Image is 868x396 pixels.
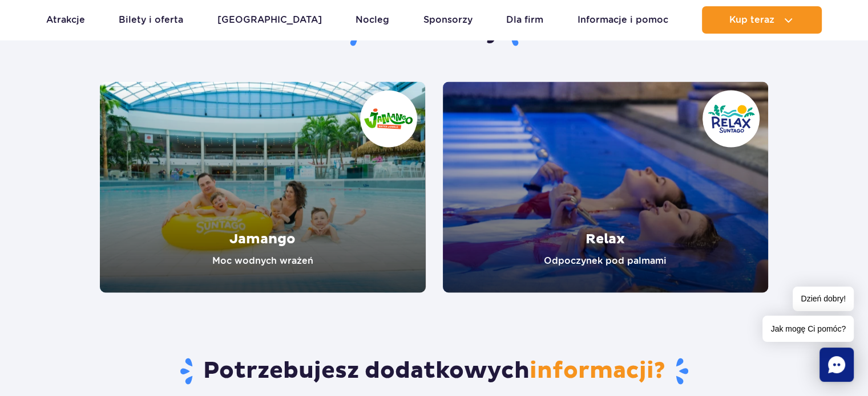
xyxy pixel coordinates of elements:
span: Dzień dobry! [793,287,854,311]
a: [GEOGRAPHIC_DATA] [217,6,322,34]
a: Atrakcje [46,6,85,34]
span: Jak mogę Ci pomóc? [762,316,854,342]
a: Jamango [100,81,426,292]
h3: Potrzebujesz dodatkowych [100,356,768,386]
a: Nocleg [356,6,389,34]
span: Kup teraz [729,15,774,25]
a: Sponsorzy [423,6,473,34]
a: Informacje i pomoc [578,6,668,34]
a: Relax [443,81,769,292]
span: informacji? [530,356,665,385]
a: Bilety i oferta [119,6,183,34]
div: Chat [819,348,854,382]
a: Dla firm [506,6,543,34]
button: Kup teraz [702,6,822,34]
